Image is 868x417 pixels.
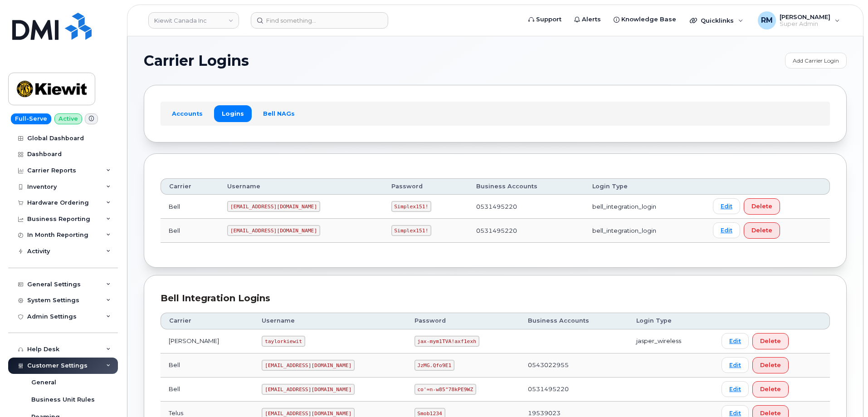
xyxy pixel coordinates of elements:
td: 0531495220 [468,219,585,243]
td: Bell [161,353,254,378]
td: 0531495220 [468,195,585,219]
code: [EMAIL_ADDRESS][DOMAIN_NAME] [262,384,355,395]
td: bell_integration_login [584,195,705,219]
button: Delete [744,222,780,239]
th: Business Accounts [520,313,628,329]
iframe: Messenger Launcher [829,378,861,410]
th: Login Type [628,313,713,329]
a: Bell NAGs [255,105,302,122]
code: jax-mym1TVA!axf1exh [414,336,479,347]
span: Carrier Logins [144,54,249,68]
th: Username [254,313,406,329]
th: Carrier [161,313,254,329]
button: Delete [752,381,789,397]
code: taylorkiewit [262,336,305,347]
button: Delete [752,333,789,349]
a: Edit [713,222,740,238]
span: Delete [751,226,772,235]
td: [PERSON_NAME] [161,329,254,353]
a: Edit [713,198,740,214]
button: Delete [744,198,780,215]
td: 0543022955 [520,353,628,378]
td: bell_integration_login [584,219,705,243]
span: Delete [760,337,781,345]
span: Delete [760,361,781,369]
a: Edit [722,333,749,349]
th: Password [406,313,520,329]
code: [EMAIL_ADDRESS][DOMAIN_NAME] [227,201,320,212]
th: Login Type [584,178,705,195]
a: Edit [722,381,749,397]
td: 0531495220 [520,378,628,402]
a: Add Carrier Login [785,53,847,69]
th: Carrier [161,178,219,195]
button: Delete [752,357,789,373]
span: Delete [760,385,781,393]
th: Password [383,178,468,195]
div: Bell Integration Logins [161,292,830,305]
code: [EMAIL_ADDRESS][DOMAIN_NAME] [262,360,355,371]
th: Business Accounts [468,178,585,195]
td: Bell [161,195,219,219]
a: Accounts [164,105,210,122]
span: Delete [751,202,772,211]
code: JzMG.Qfo9E1 [414,360,455,371]
td: Bell [161,219,219,243]
code: co'=n-w85"78kPE9WZ [414,384,476,395]
th: Username [219,178,383,195]
code: Simplex151! [391,201,432,212]
td: jasper_wireless [628,329,713,353]
code: [EMAIL_ADDRESS][DOMAIN_NAME] [227,225,320,236]
td: Bell [161,378,254,402]
a: Logins [214,105,252,122]
a: Edit [722,357,749,373]
code: Simplex151! [391,225,432,236]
